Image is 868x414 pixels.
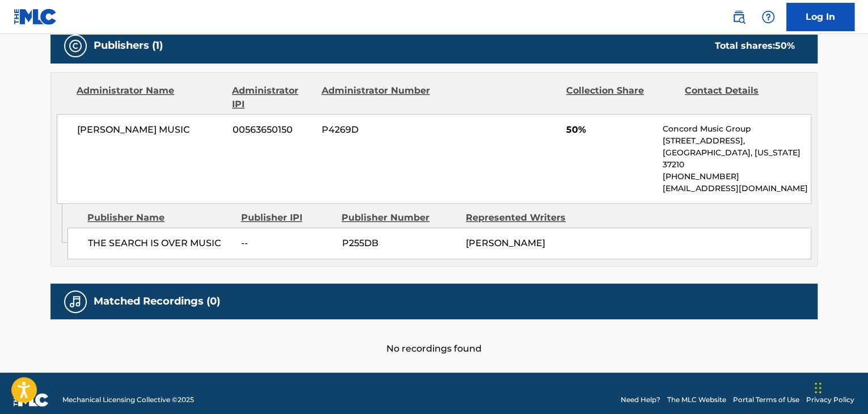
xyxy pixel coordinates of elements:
[621,395,660,405] a: Need Help?
[342,211,457,225] div: Publisher Number
[69,39,82,53] img: Publishers
[241,211,333,225] div: Publisher IPI
[663,123,811,135] p: Concord Music Group
[663,183,811,195] p: [EMAIL_ADDRESS][DOMAIN_NAME]
[811,360,868,414] iframe: Chat Widget
[322,123,432,137] span: P4269D
[715,39,795,53] div: Total shares:
[786,3,854,31] a: Log In
[667,395,726,405] a: The MLC Website
[94,39,163,52] h5: Publishers (1)
[321,84,431,111] div: Administrator Number
[14,9,57,25] img: MLC Logo
[685,84,795,111] div: Contact Details
[732,10,745,24] img: search
[663,147,811,171] p: [GEOGRAPHIC_DATA], [US_STATE] 37210
[566,84,676,111] div: Collection Share
[466,238,545,248] span: [PERSON_NAME]
[775,40,795,51] span: 50 %
[50,319,818,356] div: No recordings found
[663,171,811,183] p: [PHONE_NUMBER]
[342,236,457,250] span: P255DB
[77,123,224,137] span: [PERSON_NAME] MUSIC
[761,10,775,24] img: help
[94,295,220,308] h5: Matched Recordings (0)
[727,6,750,28] a: Public Search
[87,211,232,225] div: Publisher Name
[733,395,799,405] a: Portal Terms of Use
[757,6,779,28] div: Help
[241,236,333,250] span: --
[466,211,582,225] div: Represented Writers
[566,123,654,137] span: 50%
[663,135,811,147] p: [STREET_ADDRESS],
[233,123,313,137] span: 00563650150
[815,371,821,405] div: Drag
[806,395,854,405] a: Privacy Policy
[69,295,82,309] img: Matched Recordings
[62,395,194,405] span: Mechanical Licensing Collective © 2025
[88,236,233,250] span: THE SEARCH IS OVER MUSIC
[232,84,313,111] div: Administrator IPI
[14,393,49,407] img: logo
[77,84,224,111] div: Administrator Name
